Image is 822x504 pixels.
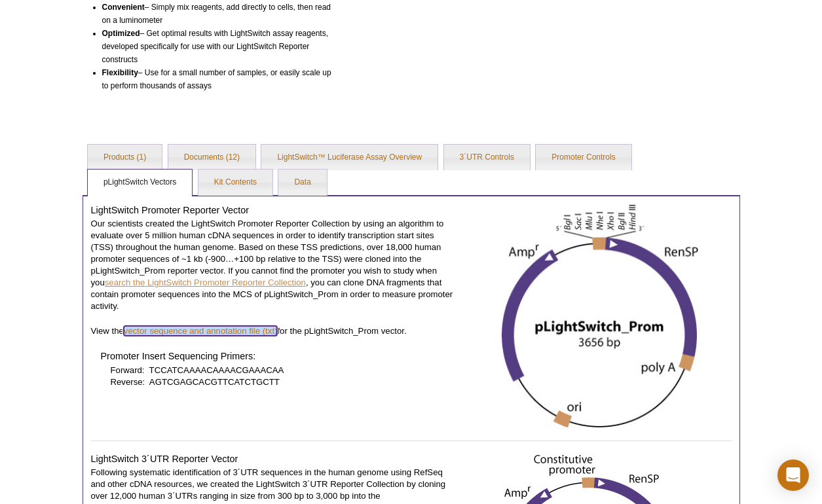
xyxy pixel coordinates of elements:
div: Open Intercom Messenger [777,459,809,491]
a: Products (1) [88,145,162,171]
li: – Get optimal results with LightSwitch assay reagents, developed specifically for use with our Li... [102,27,332,66]
p: View the for the pLightSwitch_Prom vector. [91,325,459,337]
a: vector sequence and annotation file (txt) [124,326,278,336]
h4: LightSwitch 3´UTR Reporter Vector [91,453,459,465]
a: Documents (12) [168,145,255,171]
b: Optimized [102,29,140,38]
a: Promoter Controls [536,145,631,171]
a: pLightSwitch Vectors [88,170,192,196]
b: Convenient [102,3,145,12]
a: LightSwitch™ Luciferase Assay Overview [261,145,438,171]
img: pLightSwitch_Prom vector diagram [502,204,698,427]
a: Kit Contents [198,170,272,196]
h4: LightSwitch Promoter Reporter Vector [91,204,459,216]
p: Our scientists created the LightSwitch Promoter Reporter Collection by using an algorithm to eval... [91,218,459,312]
a: 3´UTR Controls [444,145,530,171]
a: search the LightSwitch Promoter Reporter Collection [105,278,306,287]
li: – Use for a small number of samples, or easily scale up to perform thousands of assays [102,66,332,92]
a: Data [278,170,326,196]
li: – Simply mix reagents, add directly to cells, then read on a luminometer [102,1,332,27]
b: Flexibility [102,68,138,77]
p: Forward: TCCATCAAAACAAAACGAAACAA Reverse: AGTCGAGCACGTTCATCTGCTT [111,365,459,388]
h4: Promoter Insert Sequencing Primers: [101,350,459,362]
